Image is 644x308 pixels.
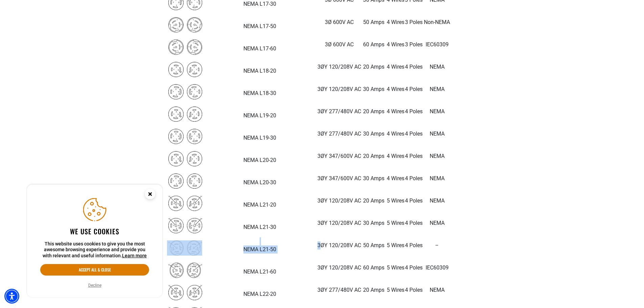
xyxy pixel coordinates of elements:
[168,40,202,55] img: NEMA L17-60
[243,291,276,297] strong: NEMA L22-20
[362,197,386,205] p: 20 Amps
[243,202,276,208] strong: NEMA L21-20
[362,85,386,93] p: 30 Amps
[423,152,451,160] p: NEMA
[243,1,276,7] strong: NEMA L17-30
[243,90,276,96] strong: NEMA L18-30
[168,263,202,278] img: NEMA L21-60
[317,63,361,71] p: 3ØY 120/208V AC
[362,219,386,227] p: 30 Amps
[362,63,386,71] p: 20 Amps
[243,135,276,141] strong: NEMA L19-30
[387,219,404,227] p: 5 Wires
[423,219,451,227] p: NEMA
[405,130,423,138] p: 4 Poles
[168,151,202,166] img: NEMA L20-20
[423,264,451,272] p: IEC60309
[168,17,202,32] img: NEMA L17-50
[387,85,404,93] p: 4 Wires
[387,63,404,71] p: 4 Wires
[387,174,404,183] p: 4 Wires
[168,173,202,189] img: NEMA L20-30
[423,130,451,138] p: NEMA
[423,63,451,71] p: NEMA
[122,253,147,258] a: This website uses cookies to give you the most awesome browsing experience and provide you with r...
[362,130,386,138] p: 30 Amps
[243,23,276,29] strong: NEMA L17-50
[387,152,404,160] p: 4 Wires
[405,264,423,272] p: 4 Poles
[362,152,386,160] p: 20 Amps
[317,264,361,272] p: 3ØY 120/208V AC
[168,218,202,233] img: NEMA L21-30
[317,130,361,138] p: 3ØY 277/480V AC
[317,241,361,250] p: 3ØY 120/208V AC
[387,197,404,205] p: 5 Wires
[362,41,386,49] p: 60 Amps
[317,286,361,294] p: 3ØY 277/480V AC
[40,227,149,236] h2: We use cookies
[243,224,276,230] strong: NEMA L21-30
[423,85,451,93] p: NEMA
[387,18,404,26] p: 4 Wires
[405,241,423,250] p: 4 Poles
[423,108,451,116] p: NEMA
[423,286,451,294] p: NEMA
[243,157,276,163] strong: NEMA L20-20
[387,241,404,250] p: 5 Wires
[243,68,276,74] strong: NEMA L18-20
[317,174,361,183] p: 3ØY 347/600V AC
[317,41,361,49] p: 3Ø 600V AC
[317,85,361,93] p: 3ØY 120/208V AC
[317,152,361,160] p: 3ØY 347/600V AC
[40,241,149,259] p: This website uses cookies to give you the most awesome browsing experience and provide you with r...
[423,18,451,26] p: Non-NEMA
[405,85,423,93] p: 4 Poles
[27,185,162,298] aside: Cookie Consent
[168,129,202,144] img: NEMA L19-30
[423,174,451,183] p: NEMA
[317,18,361,26] p: 3Ø 600V AC
[405,41,423,49] p: 3 Poles
[405,108,423,116] p: 4 Poles
[423,41,451,49] p: IEC60309
[405,286,423,294] p: 4 Poles
[168,240,202,256] img: NEMA L21-50
[362,174,386,183] p: 30 Amps
[362,286,386,294] p: 20 Amps
[362,108,386,116] p: 20 Amps
[317,108,361,116] p: 3ØY 277/480V AC
[168,285,202,300] img: NEMA L22-20
[423,197,451,205] p: NEMA
[243,268,276,275] strong: NEMA L21-60
[405,18,423,26] p: 3 Poles
[40,264,149,276] button: Accept all & close
[168,196,202,211] img: NEMA L21-20
[168,62,202,77] img: NEMA L18-20
[4,289,19,304] div: Accessibility Menu
[387,108,404,116] p: 4 Wires
[362,18,386,26] p: 50 Amps
[86,282,103,289] button: Decline
[317,197,361,205] p: 3ØY 120/208V AC
[243,112,276,119] strong: NEMA L19-20
[168,106,202,122] img: NEMA L19-20
[243,45,276,52] strong: NEMA L17-60
[405,152,423,160] p: 4 Poles
[405,197,423,205] p: 4 Poles
[362,264,386,272] p: 60 Amps
[405,219,423,227] p: 4 Poles
[168,84,202,99] img: NEMA L18-30
[243,246,276,253] strong: NEMA L21-50
[387,130,404,138] p: 4 Wires
[317,219,361,227] p: 3ØY 120/208V AC
[387,41,404,49] p: 4 Wires
[138,185,162,206] button: Close this option
[362,241,386,250] p: 50 Amps
[405,174,423,183] p: 4 Poles
[243,179,276,186] strong: NEMA L20-30
[423,241,451,250] p: –
[405,63,423,71] p: 4 Poles
[387,286,404,294] p: 5 Wires
[387,264,404,272] p: 5 Wires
